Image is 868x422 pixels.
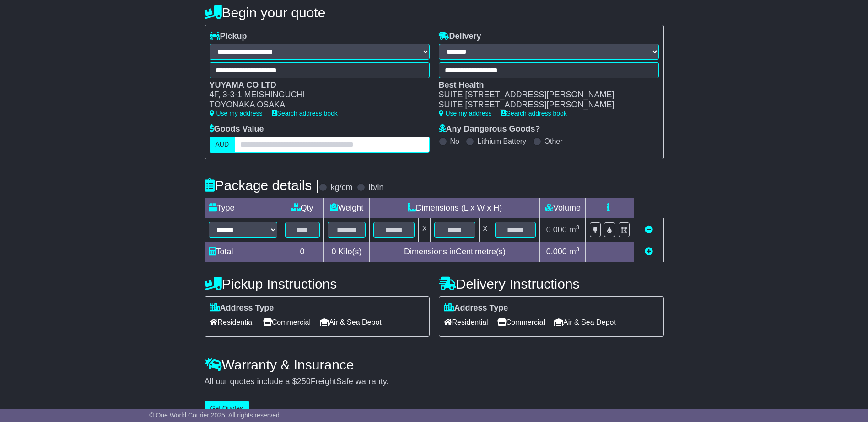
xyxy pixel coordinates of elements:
h4: Pickup Instructions [205,276,430,291]
td: Total [205,242,281,262]
div: All our quotes include a $ FreightSafe warranty. [205,377,664,387]
span: Commercial [497,315,545,329]
span: Residential [444,315,488,329]
td: Kilo(s) [323,242,370,262]
a: Use my address [210,110,263,117]
label: Address Type [210,303,274,313]
label: AUD [210,137,235,153]
label: Goods Value [210,124,264,134]
span: 0.000 [546,225,567,234]
span: m [569,247,580,256]
td: Volume [540,198,586,218]
span: m [569,225,580,234]
div: SUITE [STREET_ADDRESS][PERSON_NAME] [439,90,650,100]
a: Search address book [272,110,338,117]
span: 0.000 [546,247,567,256]
span: Air & Sea Depot [320,315,382,329]
td: Dimensions in Centimetre(s) [370,242,540,262]
a: Remove this item [645,225,653,234]
span: Air & Sea Depot [554,315,616,329]
sup: 3 [576,224,580,231]
sup: 3 [576,246,580,253]
button: Get Quotes [205,401,249,417]
h4: Package details | [205,178,319,193]
td: 0 [281,242,323,262]
a: Use my address [439,110,492,117]
span: Residential [210,315,254,329]
td: Dimensions (L x W x H) [370,198,540,218]
h4: Delivery Instructions [439,276,664,291]
label: Any Dangerous Goods? [439,124,540,134]
div: YUYAMA CO LTD [210,80,421,90]
label: Lithium Battery [477,137,526,146]
span: © One World Courier 2025. All rights reserved. [149,411,281,419]
div: TOYONAKA OSAKA [210,100,421,110]
span: Commercial [263,315,311,329]
td: x [479,218,491,242]
h4: Warranty & Insurance [205,357,664,372]
td: Type [205,198,281,218]
h4: Begin your quote [205,5,664,20]
label: Address Type [444,303,508,313]
td: Qty [281,198,323,218]
span: 0 [331,247,336,256]
span: 250 [297,377,311,386]
label: Other [545,137,563,146]
label: Pickup [210,32,247,42]
td: x [419,218,431,242]
a: Add new item [645,247,653,256]
label: Delivery [439,32,481,42]
td: Weight [323,198,370,218]
label: lb/in [368,183,383,193]
a: Search address book [501,110,567,117]
div: 4F, 3-3-1 MEISHINGUCHI [210,90,421,100]
div: SUITE [STREET_ADDRESS][PERSON_NAME] [439,100,650,110]
label: No [450,137,459,146]
div: Best Health [439,80,650,90]
label: kg/cm [330,183,352,193]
